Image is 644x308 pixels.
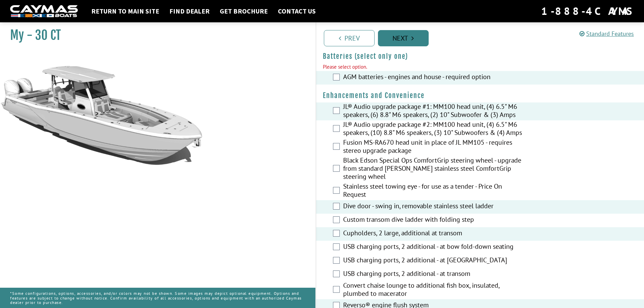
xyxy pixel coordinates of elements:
a: Return to main site [88,7,163,16]
a: Standard Features [579,30,634,38]
img: white-logo-c9c8dbefe5ff5ceceb0f0178aa75bf4bb51f6bca0971e226c86eb53dfe498488.png [10,5,78,18]
label: Convert chaise lounge to additional fish box, insulated, plumbed to macerator [343,281,524,299]
div: 1-888-4CAYMAS [541,4,634,19]
p: *Some configurations, options, accessories, and/or colors may not be shown. Some images may depic... [10,288,305,308]
label: Black Edson Special Ops ComfortGrip steering wheel - upgrade from standard [PERSON_NAME] stainles... [343,156,524,182]
label: USB charging ports, 2 additional - at transom [343,269,524,279]
label: Cupholders, 2 large, additional at transom [343,229,524,239]
label: USB charging ports, 2 additional - at bow fold-down seating [343,242,524,252]
label: Fusion MS-RA670 head unit in place of JL MM105 - requires stereo upgrade package [343,138,524,156]
a: Find Dealer [166,7,213,16]
div: Please select option. [323,63,638,71]
a: Contact Us [275,7,319,16]
label: USB charging ports, 2 additional - at [GEOGRAPHIC_DATA] [343,256,524,266]
label: JL® Audio upgrade package #2: MM100 head unit, (4) 6.5" M6 speakers, (10) 8.8" M6 speakers, (3) 1... [343,120,524,138]
label: AGM batteries - engines and house - required option [343,73,524,82]
label: Custom transom dive ladder with folding step [343,215,524,225]
a: Next [378,30,429,46]
label: JL® Audio upgrade package #1: MM100 head unit, (4) 6.5" M6 speakers, (6) 8.8" M6 speakers, (2) 10... [343,102,524,120]
label: Stainless steel towing eye - for use as a tender - Price On Request [343,182,524,200]
h1: My - 30 CT [10,28,299,43]
a: Prev [324,30,375,46]
label: Dive door - swing in, removable stainless steel ladder [343,202,524,212]
a: Get Brochure [216,7,271,16]
h4: Enhancements and Convenience [323,91,638,100]
h4: Batteries (select only one) [323,52,638,61]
